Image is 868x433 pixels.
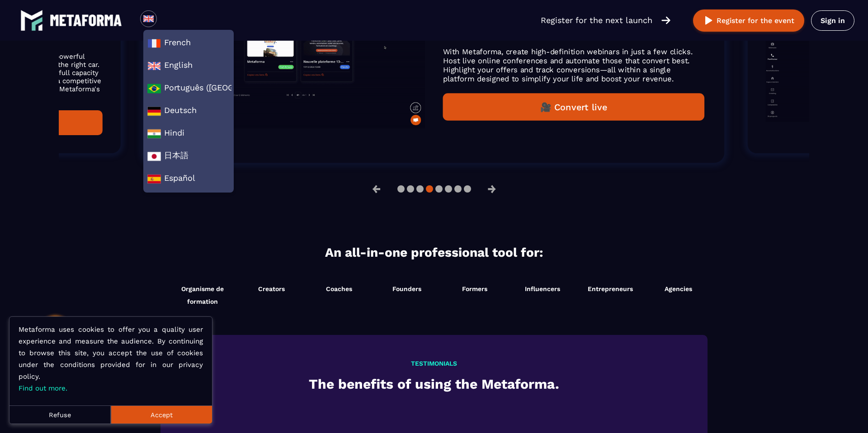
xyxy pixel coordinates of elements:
img: logo [20,9,43,32]
span: Agencies [665,285,692,292]
img: es [147,172,161,186]
p: Register for the next launch [541,14,652,27]
img: de [147,104,161,118]
span: Creators [258,285,285,292]
span: Formers [462,285,487,292]
span: English [147,59,230,73]
span: Português ([GEOGRAPHIC_DATA]) [147,82,230,95]
span: French [147,37,230,50]
span: Organisme de formation [170,282,235,308]
p: Metaforma uses cookies to offer you a quality user experience and measure the audience. By contin... [19,324,203,394]
a: Sign in [811,10,854,31]
span: Coaches [326,285,352,292]
span: Español [147,172,230,186]
img: arrow-right [661,15,670,25]
div: Search for option [157,10,179,30]
img: en [147,59,161,73]
button: Refuse [9,405,111,424]
img: ja [147,150,161,163]
img: play [703,15,714,26]
p: With Metaforma, create high-definition webinars in just a few clicks. Host live online conference... [443,47,704,83]
img: en [143,13,154,24]
span: Influencers [525,285,560,292]
span: Hindi [147,127,230,141]
img: fr [147,37,161,50]
button: Accept [111,405,212,424]
img: logo [50,14,122,26]
h2: The benefits of using the Metaforma. [185,374,683,394]
h3: TESTIMONIALS [185,360,683,367]
img: a0 [147,82,161,95]
span: Entrepreneurs [588,285,633,292]
input: Search for option [165,15,171,26]
span: Founders [392,285,421,292]
span: Deutsch [147,104,230,118]
button: Register for the event [693,9,804,32]
button: ← [365,178,388,200]
h2: An all-in-one professional tool for: [163,245,705,260]
img: hi [147,127,161,141]
button: 🎥 Convert live [443,93,704,121]
a: Find out more. [19,384,67,392]
span: 日本語 [147,150,230,163]
button: → [480,178,504,200]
